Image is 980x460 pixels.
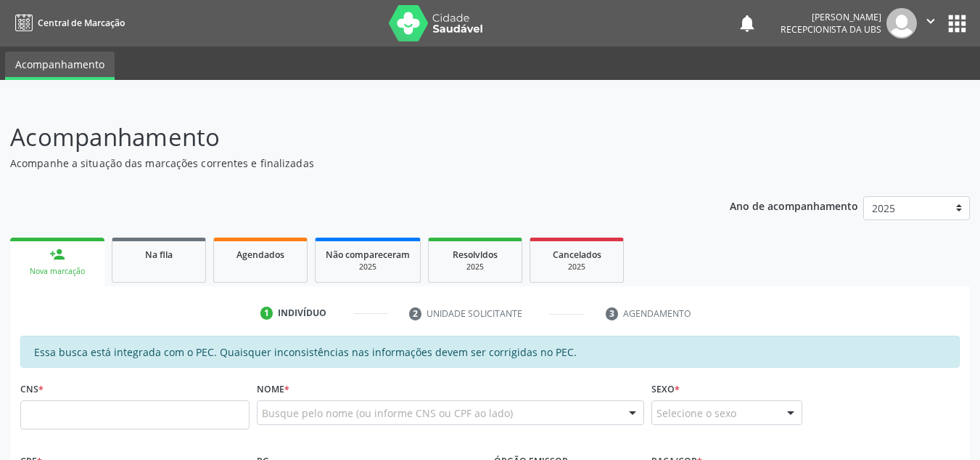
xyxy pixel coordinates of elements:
div: person_add [49,246,65,262]
button: apps [944,11,970,36]
span: Central de Marcação [38,17,125,29]
label: CNS [20,378,44,400]
div: 2025 [326,262,410,273]
label: Sexo [651,378,680,400]
label: Nome [257,378,289,400]
div: Indivíduo [278,307,326,320]
span: Busque pelo nome (ou informe CNS ou CPF ao lado) [262,405,513,421]
div: 2025 [540,262,613,273]
span: Não compareceram [326,249,410,261]
div: 2025 [439,262,511,273]
div: Essa busca está integrada com o PEC. Quaisquer inconsistências nas informações devem ser corrigid... [20,336,960,368]
span: Cancelados [553,249,601,261]
i:  [923,13,939,29]
div: [PERSON_NAME] [781,11,881,23]
span: Agendados [236,249,284,261]
span: Resolvidos [453,249,498,261]
p: Acompanhe a situação das marcações correntes e finalizadas [10,156,682,171]
span: Recepcionista da UBS [781,23,881,36]
button:  [917,8,944,39]
div: 1 [260,307,273,320]
p: Acompanhamento [10,119,682,156]
span: Selecione o sexo [656,405,736,421]
a: Acompanhamento [5,52,115,80]
a: Central de Marcação [10,11,125,35]
span: Na fila [145,249,173,261]
img: img [886,8,917,39]
p: Ano de acompanhamento [730,196,858,214]
div: Nova marcação [20,266,94,277]
button: notifications [737,13,757,33]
